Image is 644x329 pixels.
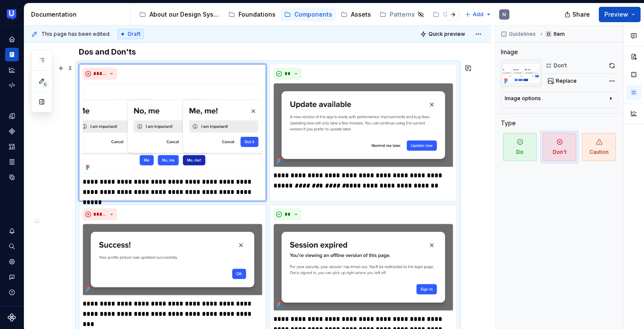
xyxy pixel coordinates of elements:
[5,240,19,253] button: Search ⌘K
[5,124,19,138] a: Components
[505,95,614,105] button: Image options
[31,10,127,19] div: Documentation
[273,83,453,167] img: d2490523-d803-4ff5-ba1d-31062d56e7c3.png
[5,224,19,238] button: Notifications
[42,81,49,88] span: 6
[390,10,415,19] div: Patterns
[41,31,111,38] span: This page has been edited.
[79,47,136,56] strong: Dos and Don'ts
[294,10,332,19] div: Components
[351,10,371,19] div: Assets
[543,133,576,161] span: Don't
[556,78,577,84] span: Replace
[505,95,541,102] div: Image options
[503,133,537,161] span: Do
[5,48,19,61] a: Documentation
[136,8,223,21] a: About our Design System
[83,83,262,173] img: 61456d12-57d2-4b10-bc83-dd3f2ddaf763.png
[418,28,469,40] button: Quick preview
[8,313,16,322] svg: Supernova Logo
[554,62,567,69] div: Don't
[501,131,539,163] button: Do
[5,170,19,184] a: Data sources
[462,9,494,20] button: Add
[83,224,262,295] img: c312d788-433c-46a5-979c-14cc8ff1042c.png
[509,31,536,38] span: Guidelines
[136,6,460,23] div: Page tree
[5,32,19,46] a: Home
[560,7,595,22] button: Share
[572,10,590,19] span: Share
[239,10,276,19] div: Foundations
[5,255,19,268] a: Settings
[5,109,19,123] a: Design tokens
[501,119,516,127] div: Type
[7,9,17,20] img: 41adf70f-fc1c-4662-8e2d-d2ab9c673b1b.png
[429,8,488,21] a: Guidelines
[545,75,581,87] button: Replace
[498,28,540,40] button: Guidelines
[473,11,483,18] span: Add
[376,8,428,21] a: Patterns
[428,31,465,38] span: Quick preview
[501,60,542,87] img: 61456d12-57d2-4b10-bc83-dd3f2ddaf763.png
[5,270,19,284] button: Contact support
[5,140,19,153] a: Assets
[149,10,220,19] div: About our Design System
[582,133,616,161] span: Caution
[599,7,641,22] button: Preview
[281,8,336,21] a: Components
[501,48,518,56] div: Image
[5,63,19,77] a: Analytics
[503,11,506,18] div: N
[5,155,19,169] a: Storybook stories
[128,31,141,38] span: Draft
[337,8,374,21] a: Assets
[273,224,453,311] img: c6c2767b-ce67-4dab-9f0a-2f4dd93da71e.png
[604,10,628,19] span: Preview
[225,8,279,21] a: Foundations
[540,131,578,163] button: Don't
[5,78,19,92] a: Code automation
[580,131,618,163] button: Caution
